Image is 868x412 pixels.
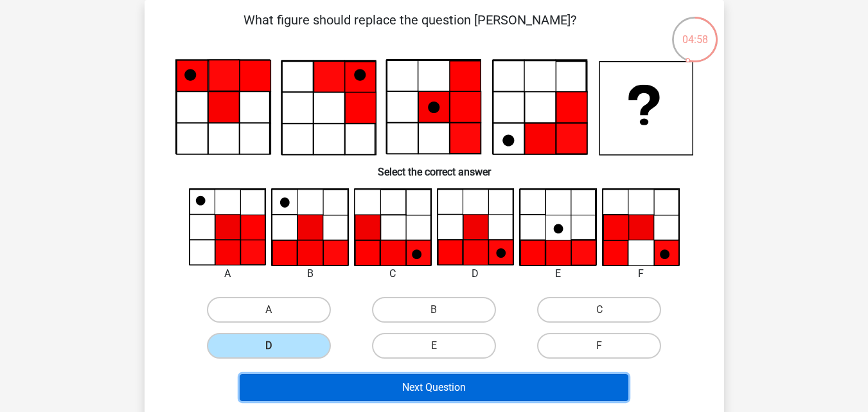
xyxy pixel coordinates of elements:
button: Next Question [240,374,628,401]
label: A [207,297,331,323]
label: F [537,333,661,359]
div: E [509,266,607,282]
div: D [427,266,524,282]
label: E [372,333,496,359]
div: F [592,266,689,282]
label: D [207,333,331,359]
div: 04:58 [671,15,719,48]
div: C [344,266,441,282]
label: B [372,297,496,323]
h6: Select the correct answer [165,156,704,178]
p: What figure should replace the question [PERSON_NAME]? [165,10,655,49]
div: A [179,266,276,282]
div: B [261,266,359,282]
label: C [537,297,661,323]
